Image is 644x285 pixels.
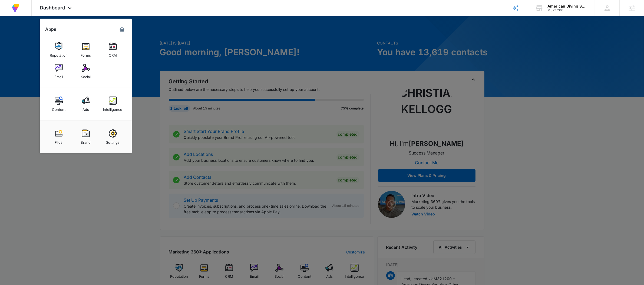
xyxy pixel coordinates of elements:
[15,9,27,13] div: v 4.0.25
[48,61,69,82] a: Email
[55,138,63,145] div: Files
[75,127,96,147] a: Brand
[103,127,123,147] a: Settings
[81,72,91,79] div: Social
[81,50,91,57] div: Forms
[547,4,587,8] div: account name
[52,105,65,112] div: Content
[60,32,91,35] div: Keywords by Traffic
[14,14,60,18] div: Domain: [DOMAIN_NAME]
[54,72,63,79] div: Email
[9,14,13,18] img: website_grey.svg
[45,27,56,32] h2: Apps
[75,94,96,114] a: Ads
[40,5,65,11] span: Dashboard
[103,40,123,60] a: CRM
[11,3,21,13] img: Volusion
[48,40,69,60] a: Reputation
[118,25,126,34] a: Marketing 360® Dashboard
[82,105,89,112] div: Ads
[103,105,123,112] div: Intelligence
[75,40,96,60] a: Forms
[103,94,123,114] a: Intelligence
[15,31,19,36] img: tab_domain_overview_orange.svg
[48,94,69,114] a: Content
[54,31,58,36] img: tab_keywords_by_traffic_grey.svg
[547,8,587,12] div: account id
[109,50,117,57] div: CRM
[48,127,69,147] a: Files
[106,138,120,145] div: Settings
[50,50,68,57] div: Reputation
[75,61,96,82] a: Social
[21,32,48,35] div: Domain Overview
[81,138,91,145] div: Brand
[9,9,13,13] img: logo_orange.svg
